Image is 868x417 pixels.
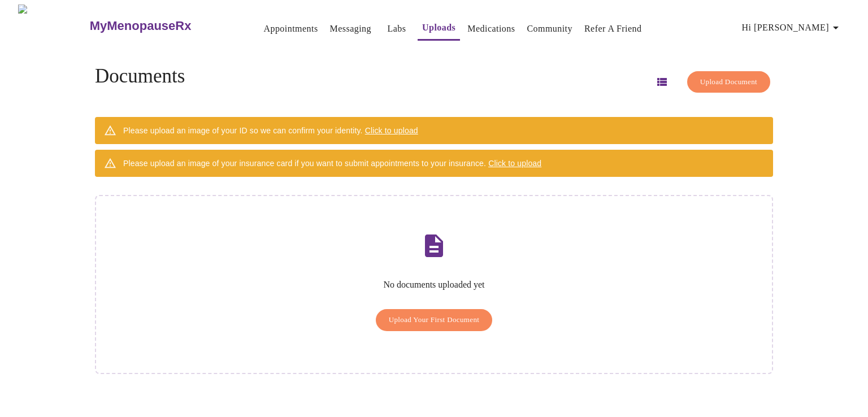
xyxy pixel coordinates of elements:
a: Appointments [263,21,318,37]
img: MyMenopauseRx Logo [18,5,88,47]
button: Uploads [418,16,460,41]
div: Please upload an image of your insurance card if you want to submit appointments to your insurance. [123,153,541,173]
a: Uploads [422,20,455,36]
span: Click to upload [365,126,418,135]
button: Refer a Friend [580,18,646,40]
a: Refer a Friend [584,21,642,37]
span: Upload Document [700,76,757,89]
span: Click to upload [488,159,541,168]
button: Upload Your First Document [376,309,493,331]
div: Please upload an image of your ID so we can confirm your identity. [123,120,418,141]
a: MyMenopauseRx [88,6,236,46]
span: Upload Your First Document [389,314,480,327]
a: Community [527,21,572,37]
a: Messaging [330,21,371,37]
button: Switch to list view [648,68,675,95]
button: Upload Document [687,71,770,93]
button: Appointments [259,18,322,40]
a: Medications [467,21,515,37]
button: Community [522,18,577,40]
a: Labs [388,21,406,37]
button: Hi [PERSON_NAME] [737,16,847,39]
h4: Documents [95,65,185,88]
button: Messaging [325,18,376,40]
span: Hi [PERSON_NAME] [742,20,843,36]
h3: MyMenopauseRx [90,19,192,33]
button: Labs [379,18,415,40]
p: No documents uploaded yet [110,280,758,290]
button: Medications [463,18,519,40]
